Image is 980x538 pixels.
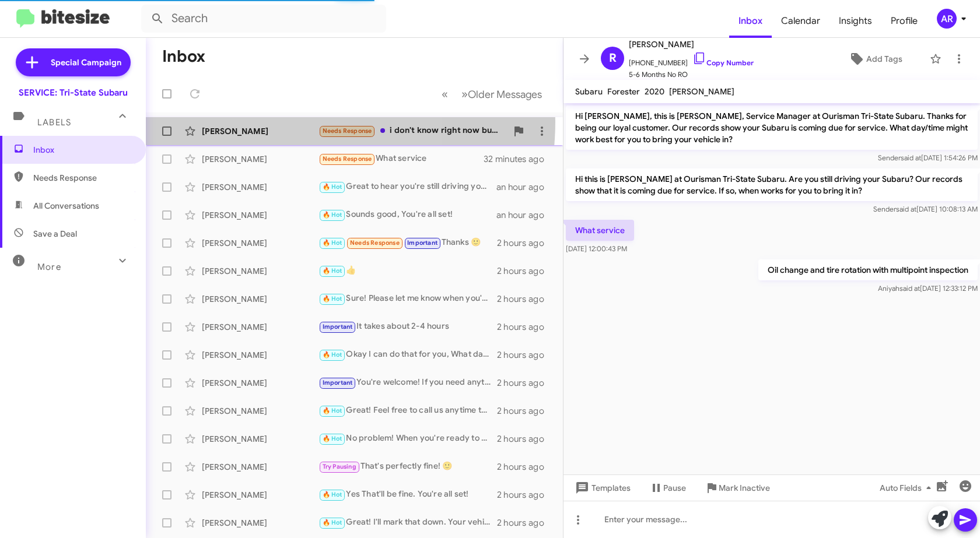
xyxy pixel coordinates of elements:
span: [PERSON_NAME] [669,86,734,97]
span: Special Campaign [51,57,121,68]
button: Next [454,82,549,106]
span: 🔥 Hot [323,351,342,358]
button: Add Tags [825,48,924,69]
div: i don't know right now but i need touch up paint do you have that available? [318,124,507,138]
div: What service [318,152,484,166]
div: Great! I'll mark that down. Your vehicle will be in for maintenance [DATE] morning. If you have a... [318,516,497,529]
span: Important [323,323,353,330]
div: 2 hours ago [497,461,554,473]
div: [PERSON_NAME] [202,321,318,333]
span: 🔥 Hot [323,519,342,526]
p: Hi this is [PERSON_NAME] at Ourisman Tri-State Subaru. Are you still driving your Subaru? Our rec... [566,168,978,201]
span: Inbox [33,144,132,156]
div: [PERSON_NAME] [202,265,318,277]
div: SERVICE: Tri-State Subaru [19,87,128,99]
a: Calendar [772,4,829,38]
button: Mark Inactive [695,477,779,498]
button: Templates [563,477,640,498]
span: Sender [DATE] 10:08:13 AM [873,205,978,213]
span: Auto Fields [880,477,936,498]
span: Needs Response [323,127,372,135]
div: It takes about 2-4 hours [318,320,497,333]
span: Add Tags [866,48,902,69]
span: 5-6 Months No RO [629,69,754,80]
div: That's perfectly fine! 🙂 [318,460,497,473]
span: Important [323,379,353,386]
div: 2 hours ago [497,517,554,529]
a: Special Campaign [16,48,131,76]
div: Yes That'll be fine. You're all set! [318,488,497,501]
p: Oil change and tire rotation with multipoint inspection [758,259,978,280]
span: 🔥 Hot [323,435,342,442]
div: an hour ago [496,209,554,221]
div: 2 hours ago [497,433,554,445]
span: 🔥 Hot [323,211,342,219]
span: 2020 [645,86,664,97]
div: [PERSON_NAME] [202,293,318,305]
div: 2 hours ago [497,489,554,501]
button: Pause [640,477,695,498]
p: Hi [PERSON_NAME], this is [PERSON_NAME], Service Manager at Ourisman Tri-State Subaru. Thanks for... [566,106,978,150]
span: « [442,87,448,101]
span: [PHONE_NUMBER] [629,51,754,69]
span: 🔥 Hot [323,239,342,247]
a: Profile [881,4,927,38]
button: AR [927,9,967,29]
div: an hour ago [496,181,554,193]
div: [PERSON_NAME] [202,405,318,417]
a: Insights [829,4,881,38]
span: 🔥 Hot [323,295,342,303]
span: Try Pausing [323,463,356,470]
div: 2 hours ago [497,377,554,389]
span: R [609,49,617,68]
span: Mark Inactive [719,477,770,498]
div: Great to hear you're still driving your Subaru! Let me know when you're ready to book your appoin... [318,180,496,194]
span: 🔥 Hot [323,407,342,414]
div: 2 hours ago [497,405,554,417]
div: [PERSON_NAME] [202,237,318,249]
div: Great! Feel free to call us anytime to set up your appointment. We're here to help when you're re... [318,404,497,417]
span: Save a Deal [33,228,77,240]
div: [PERSON_NAME] [202,489,318,501]
div: You're welcome! If you need anything else before your appointment, feel free to ask. [318,376,497,389]
div: 2 hours ago [497,321,554,333]
div: 2 hours ago [497,349,554,361]
span: Templates [573,477,631,498]
span: said at [901,153,921,162]
span: Needs Response [33,172,132,184]
button: Previous [435,82,455,106]
div: 2 hours ago [497,293,554,305]
div: No problem! When you're ready to schedule an appointment for your new car, just let us know. We'r... [318,432,497,445]
span: » [461,87,468,101]
span: [DATE] 12:00:43 PM [566,244,627,253]
button: Auto Fields [870,477,945,498]
div: [PERSON_NAME] [202,433,318,445]
span: Needs Response [350,239,400,247]
span: Pause [663,477,686,498]
a: Inbox [729,4,772,38]
div: [PERSON_NAME] [202,349,318,361]
div: [PERSON_NAME] [202,209,318,221]
a: Copy Number [692,58,754,67]
nav: Page navigation example [435,82,549,106]
div: 2 hours ago [497,237,554,249]
span: said at [896,205,916,213]
p: What service [566,220,634,241]
span: [PERSON_NAME] [629,37,754,51]
span: All Conversations [33,200,99,212]
span: Older Messages [468,88,542,101]
span: Needs Response [323,155,372,163]
div: [PERSON_NAME] [202,153,318,165]
span: More [37,262,61,272]
span: Forester [607,86,640,97]
span: 🔥 Hot [323,491,342,498]
span: Aniyah [DATE] 12:33:12 PM [878,284,978,293]
span: said at [900,284,920,293]
div: Sounds good, You're all set! [318,208,496,221]
div: [PERSON_NAME] [202,181,318,193]
span: Sender [DATE] 1:54:26 PM [878,153,978,162]
div: [PERSON_NAME] [202,517,318,529]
